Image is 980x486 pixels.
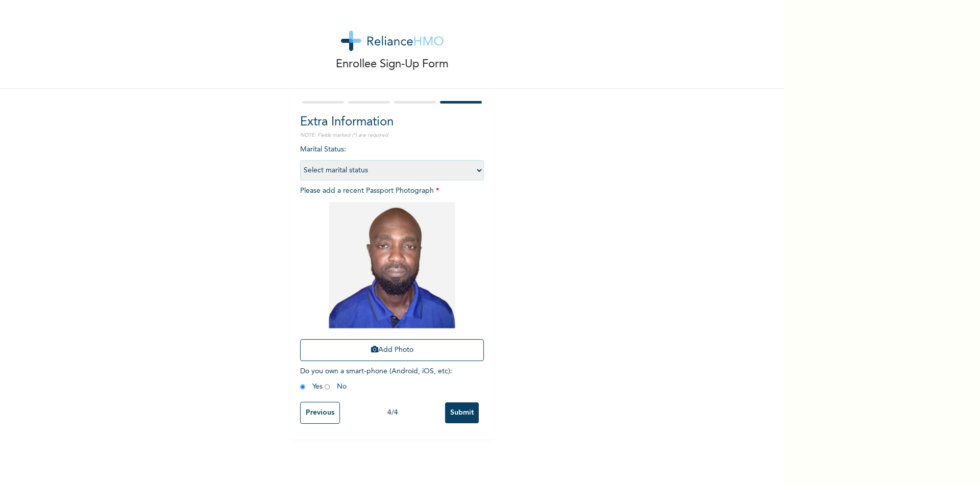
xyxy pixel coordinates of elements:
[340,407,445,418] div: 4 / 4
[300,187,484,366] span: Please add a recent Passport Photograph
[300,132,484,139] p: NOTE: Fields marked (*) are required
[336,56,449,73] p: Enrollee Sign-Up Form
[300,146,484,174] span: Marital Status :
[300,402,340,424] input: Previous
[300,339,484,361] button: Add Photo
[445,402,479,423] input: Submit
[300,113,484,132] h2: Extra Information
[328,201,456,329] img: Crop
[341,31,444,51] img: logo
[300,368,452,390] span: Do you own a smart-phone (Android, iOS, etc) : Yes No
